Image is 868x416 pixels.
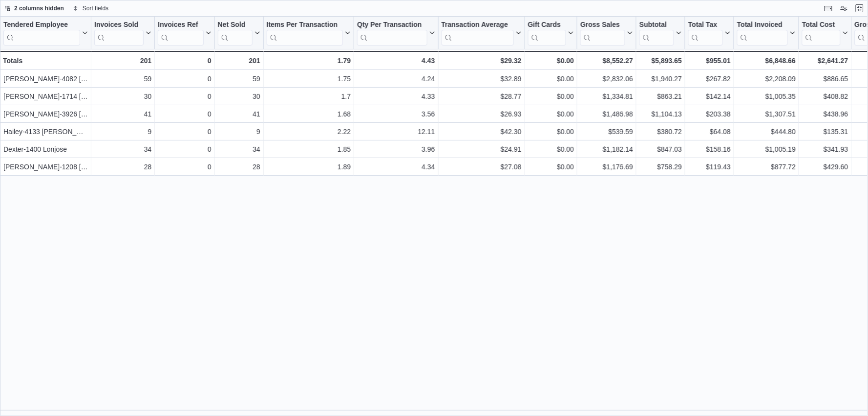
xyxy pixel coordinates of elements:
[357,143,435,155] div: 3.96
[442,21,514,46] div: Transaction Average
[802,55,848,67] div: $2,641.27
[357,73,435,85] div: 4.24
[357,161,435,173] div: 4.34
[737,91,796,102] div: $1,005.35
[737,126,796,138] div: $444.80
[688,73,731,85] div: $267.82
[639,143,682,155] div: $847.03
[688,126,731,138] div: $64.08
[357,91,435,102] div: 4.33
[442,21,522,46] button: Transaction Average
[357,55,435,67] div: 4.43
[94,73,151,85] div: 59
[0,2,68,14] button: 2 columns hidden
[802,21,840,30] div: Total Cost
[688,55,731,67] div: $955.01
[528,108,574,120] div: $0.00
[639,161,682,173] div: $758.29
[737,161,796,173] div: $877.72
[158,55,211,67] div: 0
[158,91,211,102] div: 0
[580,55,633,67] div: $8,552.27
[639,108,682,120] div: $1,104.13
[442,73,522,85] div: $32.89
[94,143,151,155] div: 34
[442,21,514,30] div: Transaction Average
[94,21,151,46] button: Invoices Sold
[688,143,731,155] div: $158.16
[528,21,567,46] div: Gift Card Sales
[528,161,574,173] div: $0.00
[802,91,848,102] div: $408.82
[3,21,88,46] button: Tendered Employee
[737,21,788,46] div: Total Invoiced
[3,143,88,155] div: Dexter-1400 Lonjose
[218,126,260,138] div: 9
[3,55,88,67] div: Totals
[838,2,850,14] button: Display options
[357,21,435,46] button: Qty Per Transaction
[442,143,522,155] div: $24.91
[802,21,848,46] button: Total Cost
[580,126,633,138] div: $539.59
[580,143,633,155] div: $1,182.14
[357,108,435,120] div: 3.56
[158,108,211,120] div: 0
[218,55,260,67] div: 201
[528,21,567,30] div: Gift Cards
[158,126,211,138] div: 0
[442,91,522,102] div: $28.77
[580,91,633,102] div: $1,334.81
[802,143,848,155] div: $341.93
[158,21,211,46] button: Invoices Ref
[442,108,522,120] div: $26.93
[94,91,151,102] div: 30
[218,91,260,102] div: 30
[94,21,144,30] div: Invoices Sold
[737,108,796,120] div: $1,307.51
[218,73,260,85] div: 59
[267,108,351,120] div: 1.68
[802,21,840,46] div: Total Cost
[267,73,351,85] div: 1.75
[688,21,723,46] div: Total Tax
[158,161,211,173] div: 0
[639,55,682,67] div: $5,893.65
[357,126,435,138] div: 12.11
[3,91,88,102] div: [PERSON_NAME]-1714 [PERSON_NAME]
[158,73,211,85] div: 0
[267,21,351,46] button: Items Per Transaction
[69,2,112,14] button: Sort fields
[802,73,848,85] div: $886.65
[639,21,674,30] div: Subtotal
[442,161,522,173] div: $27.08
[218,143,260,155] div: 34
[688,21,723,30] div: Total Tax
[580,108,633,120] div: $1,486.98
[357,21,427,30] div: Qty Per Transaction
[639,91,682,102] div: $863.21
[688,161,731,173] div: $119.43
[528,73,574,85] div: $0.00
[218,108,260,120] div: 41
[218,21,253,30] div: Net Sold
[639,21,682,46] button: Subtotal
[94,108,151,120] div: 41
[528,143,574,155] div: $0.00
[580,161,633,173] div: $1,176.69
[737,21,796,46] button: Total Invoiced
[3,21,80,30] div: Tendered Employee
[94,126,151,138] div: 9
[3,21,80,46] div: Tendered Employee
[823,2,834,14] button: Keyboard shortcuts
[267,91,351,102] div: 1.7
[3,126,88,138] div: Hailey-4133 [PERSON_NAME]
[528,55,574,67] div: $0.00
[688,108,731,120] div: $203.38
[267,161,351,173] div: 1.89
[442,126,522,138] div: $42.30
[688,91,731,102] div: $142.14
[737,21,788,30] div: Total Invoiced
[528,126,574,138] div: $0.00
[267,143,351,155] div: 1.85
